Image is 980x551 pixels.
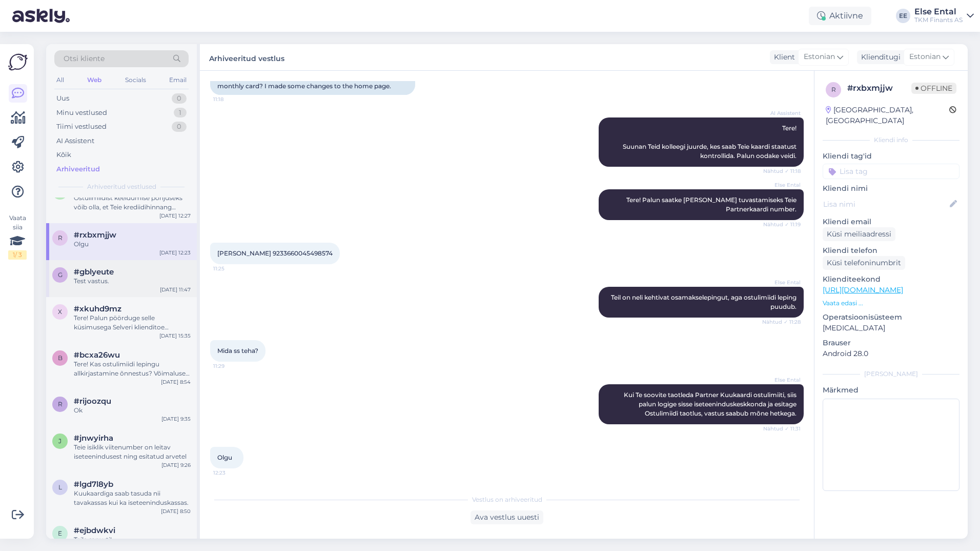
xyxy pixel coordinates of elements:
[74,480,113,489] span: #lgd7l8yb
[74,267,114,277] span: #gblyeute
[58,400,63,408] span: r
[209,50,284,64] label: Arhiveeritud vestlus
[58,483,62,491] span: l
[626,196,798,213] span: Tere! Palun saatke [PERSON_NAME] tuvastamiseks Teie Partnerkaardi number.
[823,245,959,256] p: Kliendi telefon
[58,234,63,242] span: r
[823,217,959,227] p: Kliendi email
[823,183,959,194] p: Kliendi nimi
[56,150,71,160] div: Kõik
[213,469,252,477] span: 12:23
[56,122,107,132] div: Tiimi vestlused
[123,73,148,87] div: Socials
[74,434,113,443] span: #jnwyirha
[823,274,959,285] p: Klienditeekond
[74,443,191,461] div: Teie isiklik viitenumber on leitav iseteenindusest ning esitatud arvetel
[213,265,252,272] span: 11:25
[472,495,542,504] span: Vestlus on arhiveeritud
[217,249,333,257] span: [PERSON_NAME] 9233660045498574
[56,164,100,174] div: Arhiveeritud
[762,279,801,286] span: Else Ental
[847,82,911,94] div: # rxbxmjjw
[217,454,232,461] span: Olgu
[770,52,795,63] div: Klient
[8,250,27,260] div: 1 / 3
[213,95,252,103] span: 11:18
[217,347,258,355] span: Mida ss teha?
[74,526,115,535] span: #ejbdwkvi
[826,105,949,126] div: [GEOGRAPHIC_DATA], [GEOGRAPHIC_DATA]
[74,397,111,406] span: #rijoozqu
[762,425,801,432] span: Nähtud ✓ 11:31
[804,51,835,63] span: Estonian
[762,221,801,228] span: Nähtud ✓ 11:19
[8,213,27,260] div: Vaata siia
[624,391,798,417] span: Kui Te soovite taotleda Partner Kuukaardi ostulimiiti, siis palun logige sisse iseteeninduskeskko...
[823,151,959,162] p: Kliendi tag'id
[823,338,959,348] p: Brauser
[823,299,959,308] p: Vaata edasi ...
[213,362,252,370] span: 11:29
[74,360,191,378] div: Tere! Kas ostulimiidi lepingu allkirjastamine õnnestus? Võimalusel palun proovige kasutada teist ...
[159,332,191,340] div: [DATE] 15:35
[611,293,798,310] span: Teil on neli kehtivat osamakselepingut, aga ostulimiidi leping puudub.
[823,285,903,294] a: [URL][DOMAIN_NAME]
[831,86,836,93] span: r
[56,108,107,118] div: Minu vestlused
[161,415,191,423] div: [DATE] 9:35
[74,230,116,240] span: #rxbxmjjw
[823,227,895,241] div: Küsi meiliaadressi
[8,52,28,72] img: Askly Logo
[74,535,191,544] div: Teile samuti!
[74,313,191,332] div: Tere! Palun pöörduge selle küsimusega Selveri klienditoe [PERSON_NAME] telefonil [PHONE_NUMBER] v...
[161,378,191,386] div: [DATE] 8:54
[161,461,191,469] div: [DATE] 9:26
[74,193,191,212] div: Ostulimiidist keeldumise põhjuseks võib olla, et Teie krediidihinnang ostulimiidi taotlemisel ei ...
[160,286,191,293] div: [DATE] 11:47
[823,164,959,179] input: Lisa tag
[58,308,62,316] span: x
[823,323,959,333] p: [MEDICAL_DATA]
[857,52,901,63] div: Klienditugi
[762,109,801,117] span: AI Assistent
[58,271,63,279] span: g
[74,277,191,286] div: Test vastus.
[762,181,801,189] span: Else Ental
[74,489,191,507] div: Kuukaardiga saab tasuda nii tavakassas kui ka iseteeninduskassas.
[56,93,69,104] div: Uus
[914,8,963,16] div: Else Ental
[914,8,974,24] a: Else EntalTKM Finants AS
[762,376,801,384] span: Else Ental
[74,240,191,249] div: Olgu
[809,7,871,25] div: Aktiivne
[167,73,189,87] div: Email
[64,53,105,64] span: Otsi kliente
[762,167,801,175] span: Nähtud ✓ 11:18
[823,256,905,270] div: Küsi telefoninumbrit
[159,249,191,257] div: [DATE] 12:23
[823,348,959,359] p: Android 28.0
[172,93,187,104] div: 0
[823,385,959,396] p: Märkmed
[471,510,543,524] div: Ava vestlus uuesti
[54,73,66,87] div: All
[762,318,801,326] span: Nähtud ✓ 11:28
[74,304,121,313] span: #xkuhd9mz
[56,136,94,146] div: AI Assistent
[58,437,62,445] span: j
[823,312,959,323] p: Operatsioonisüsteem
[172,122,187,132] div: 0
[74,350,120,360] span: #bcxa26wu
[823,135,959,145] div: Kliendi info
[74,406,191,415] div: Ok
[823,369,959,379] div: [PERSON_NAME]
[159,212,191,220] div: [DATE] 12:27
[909,51,941,63] span: Estonian
[174,108,187,118] div: 1
[85,73,104,87] div: Web
[823,199,948,210] input: Lisa nimi
[161,507,191,515] div: [DATE] 8:50
[58,529,62,537] span: e
[210,68,415,95] div: Please check if my regular partner card has now become a monthly card? I made some changes to the...
[914,16,963,24] div: TKM Finants AS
